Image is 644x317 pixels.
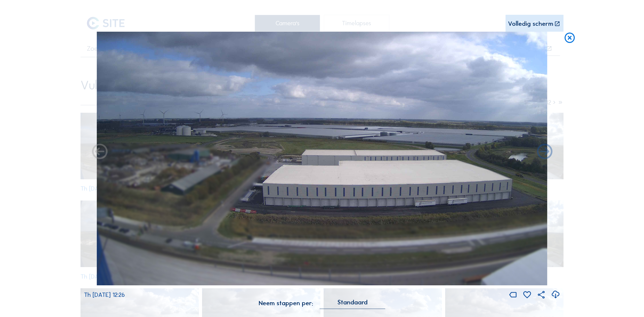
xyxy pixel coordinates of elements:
i: Back [535,143,554,161]
div: Standaard [337,300,368,305]
div: Standaard [320,300,385,309]
img: Image [97,32,547,285]
div: Neem stappen per: [259,300,313,306]
span: Th [DATE] 12:26 [84,291,125,298]
i: Forward [90,143,109,161]
div: Volledig scherm [508,21,553,27]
